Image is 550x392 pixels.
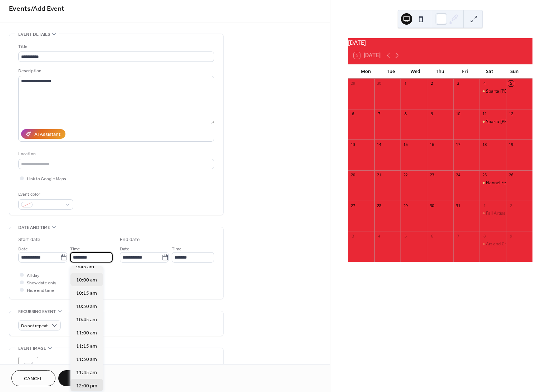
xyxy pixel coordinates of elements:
button: AI Assistant [21,129,65,139]
button: Save [58,370,95,386]
div: 26 [508,172,514,178]
span: 10:45 am [76,316,97,324]
div: 2 [508,203,514,208]
span: Date [120,245,129,253]
div: 22 [403,172,408,178]
span: 9:45 am [76,263,94,271]
span: Event details [18,31,50,38]
div: 23 [429,172,434,178]
div: 16 [429,142,434,147]
div: 31 [456,203,461,208]
div: Tue [378,64,403,79]
div: Location [18,150,213,158]
div: Sparta [PERSON_NAME] Market [486,88,549,94]
a: Events [9,2,31,16]
div: 8 [482,233,487,239]
div: End date [120,236,140,244]
span: 10:15 am [76,290,97,297]
div: 11 [482,111,487,117]
span: 10:00 am [76,276,97,284]
span: 11:00 am [76,329,97,337]
div: 20 [350,172,355,178]
span: 11:15 am [76,343,97,350]
div: Mon [354,64,378,79]
div: 30 [429,203,434,208]
div: 14 [377,142,382,147]
div: 5 [508,81,514,86]
div: [DATE] [348,38,532,47]
span: Recurring event [18,308,56,315]
span: Event image [18,345,46,352]
div: Fri [452,64,477,79]
div: Description [18,67,213,75]
div: Flannel Fest [480,180,506,186]
div: 12 [508,111,514,117]
span: Show date only [27,279,56,287]
div: Art and Craft Show [486,241,524,247]
div: Art and Craft Show [480,241,506,247]
span: 11:30 am [76,356,97,363]
div: 27 [350,203,355,208]
div: Fall Artisan Show [486,210,520,216]
div: Title [18,43,213,50]
div: 2 [429,81,434,86]
div: 6 [429,233,434,239]
div: 29 [403,203,408,208]
span: Hide end time [27,287,54,294]
div: 29 [350,81,355,86]
div: 25 [482,172,487,178]
span: Time [172,245,182,253]
div: Sparta Farmer's Market [480,119,506,125]
div: Sparta [PERSON_NAME] Market [486,119,549,125]
div: 1 [403,81,408,86]
div: 4 [377,233,382,239]
div: 9 [429,111,434,117]
div: 13 [350,142,355,147]
div: 28 [377,203,382,208]
span: 11:45 am [76,369,97,377]
div: Sparta Farmer's Market [480,88,506,94]
div: 21 [377,172,382,178]
div: 30 [377,81,382,86]
span: Time [70,245,80,253]
div: 3 [456,81,461,86]
div: AI Assistant [34,131,60,138]
div: Wed [403,64,428,79]
div: 8 [403,111,408,117]
div: Event color [18,191,72,198]
div: Flannel Fest [486,180,510,186]
div: Start date [18,236,40,244]
div: 10 [456,111,461,117]
div: 1 [482,203,487,208]
div: 24 [456,172,461,178]
div: Sun [502,64,527,79]
div: 9 [508,233,514,239]
span: Link to Google Maps [27,175,66,183]
div: Thu [428,64,452,79]
div: ; [18,357,38,377]
button: Cancel [11,370,55,386]
span: Do not repeat [21,322,48,330]
div: 15 [403,142,408,147]
span: 10:30 am [76,303,97,310]
span: Date [18,245,28,253]
div: 6 [350,111,355,117]
div: Fall Artisan Show [480,210,506,216]
span: Cancel [24,375,43,383]
div: Sat [477,64,502,79]
div: 3 [350,233,355,239]
div: 7 [377,111,382,117]
span: 12:00 pm [76,382,97,390]
div: 5 [403,233,408,239]
div: 4 [482,81,487,86]
div: 18 [482,142,487,147]
div: 17 [456,142,461,147]
span: / Add Event [31,2,64,16]
div: 19 [508,142,514,147]
span: All day [27,272,39,279]
span: Date and time [18,224,50,231]
div: 7 [456,233,461,239]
